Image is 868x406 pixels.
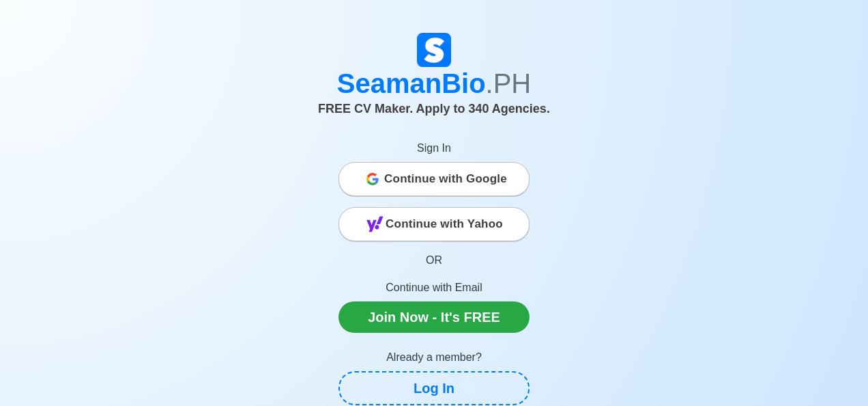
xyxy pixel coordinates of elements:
h1: SeamanBio [55,67,813,100]
button: Continue with Yahoo [338,207,530,241]
a: Join Now - It's FREE [338,301,530,333]
p: OR [338,252,530,269]
img: Logo [417,33,451,67]
a: Log In [338,371,530,405]
p: Continue with Email [338,280,530,296]
p: Sign In [338,140,530,157]
span: Continue with Yahoo [386,211,503,238]
p: Already a member? [338,349,530,366]
span: FREE CV Maker. Apply to 340 Agencies. [318,102,550,116]
button: Continue with Google [338,162,530,196]
span: Continue with Google [384,165,507,193]
span: .PH [486,68,532,98]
